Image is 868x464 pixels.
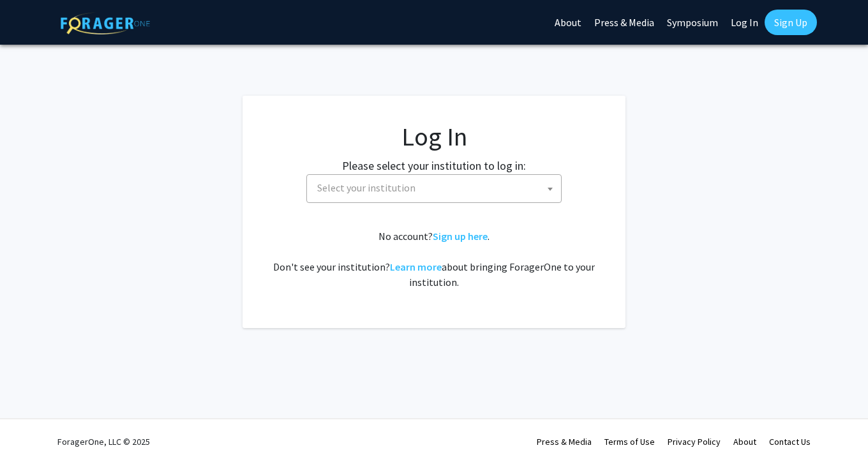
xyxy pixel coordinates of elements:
a: Contact Us [769,436,811,447]
label: Please select your institution to log in: [342,157,526,174]
div: No account? . Don't see your institution? about bringing ForagerOne to your institution. [268,228,600,290]
a: Sign up here [433,230,488,243]
a: Learn more about bringing ForagerOne to your institution [390,260,442,273]
a: Privacy Policy [668,436,721,447]
img: ForagerOne Logo [61,12,150,34]
span: Select your institution [306,174,562,203]
a: Press & Media [537,436,592,447]
div: ForagerOne, LLC © 2025 [57,419,150,464]
span: Select your institution [317,181,415,194]
a: Sign Up [765,10,817,35]
h1: Log In [268,121,600,152]
span: Select your institution [312,175,561,201]
a: Terms of Use [604,436,655,447]
a: About [733,436,756,447]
